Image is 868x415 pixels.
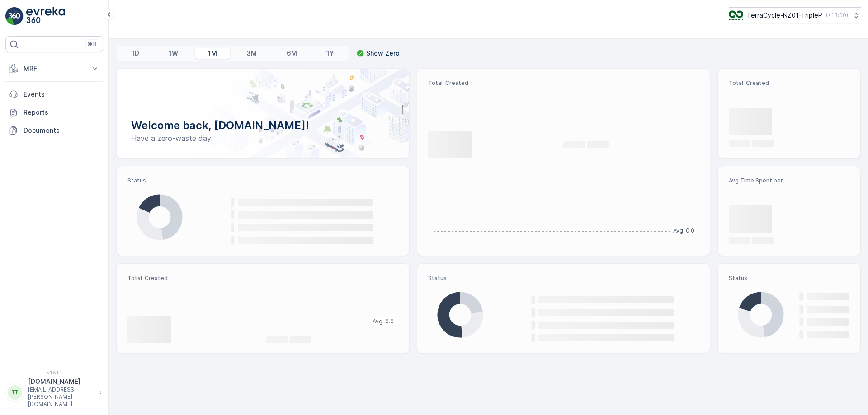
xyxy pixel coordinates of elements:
[169,49,178,58] p: 1W
[131,133,395,144] p: Have a zero-waste day
[26,7,65,25] img: logo_light-DOdMpM7g.png
[24,126,99,135] p: Documents
[326,49,334,58] p: 1Y
[24,90,99,99] p: Events
[729,177,849,184] p: Avg Time Spent per
[88,41,97,48] p: ⌘B
[208,49,217,58] p: 1M
[366,49,400,58] p: Show Zero
[428,79,699,87] p: Total Created
[5,370,103,375] span: v 1.51.1
[132,49,139,58] p: 1D
[28,377,95,386] p: [DOMAIN_NAME]
[729,10,743,20] img: TC_7kpGtVS.png
[24,108,99,117] p: Reports
[729,79,849,87] p: Total Created
[729,275,849,282] p: Status
[28,386,95,408] p: [EMAIL_ADDRESS][PERSON_NAME][DOMAIN_NAME]
[5,377,103,408] button: TT[DOMAIN_NAME][EMAIL_ADDRESS][PERSON_NAME][DOMAIN_NAME]
[131,118,395,133] p: Welcome back, [DOMAIN_NAME]!
[5,103,103,121] a: Reports
[246,49,257,58] p: 3M
[826,12,848,19] p: ( +13:00 )
[747,11,822,20] p: TerraCycle-NZ01-TripleP
[8,385,22,400] div: TT
[5,85,103,103] a: Events
[5,7,24,25] img: logo
[127,275,259,282] p: Total Created
[24,64,85,73] p: MRF
[287,49,297,58] p: 6M
[5,121,103,140] a: Documents
[5,60,103,78] button: MRF
[127,177,398,184] p: Status
[428,275,699,282] p: Status
[729,7,861,23] button: TerraCycle-NZ01-TripleP(+13:00)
